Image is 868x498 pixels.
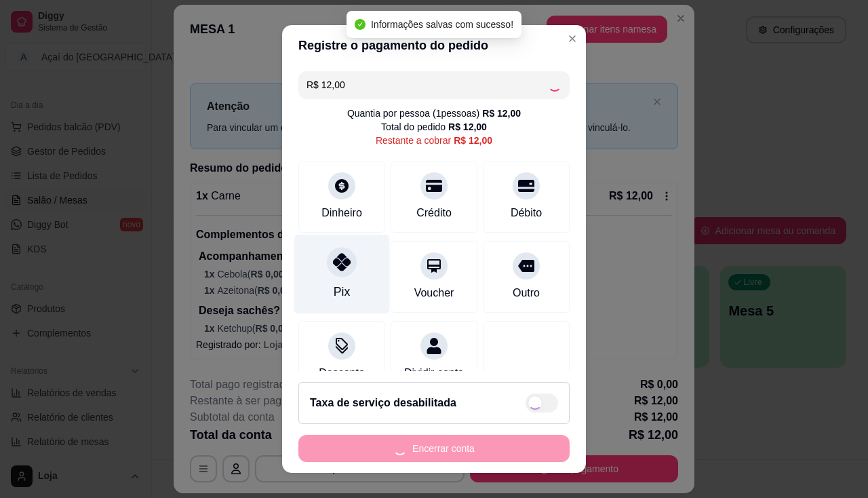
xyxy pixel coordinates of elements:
[321,205,362,221] div: Dinheiro
[414,285,454,301] div: Voucher
[347,107,521,120] div: Quantia por pessoa ( 1 pessoas)
[513,285,540,301] div: Outro
[355,19,366,30] span: check-circle
[416,205,452,221] div: Crédito
[371,19,513,30] span: Informações salvas com sucesso!
[404,365,464,381] div: Dividir conta
[319,365,365,381] div: Desconto
[310,395,456,411] h2: Taxa de serviço desabilitada
[511,205,542,221] div: Débito
[282,25,586,66] header: Registre o pagamento do pedido
[548,78,561,92] div: Loading
[482,107,521,120] div: R$ 12,00
[334,283,350,301] div: Pix
[448,120,487,134] div: R$ 12,00
[561,28,583,50] button: Close
[454,134,492,147] div: R$ 12,00
[381,120,487,134] div: Total do pedido
[307,71,548,98] input: Ex.: hambúrguer de cordeiro
[376,134,492,147] div: Restante a cobrar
